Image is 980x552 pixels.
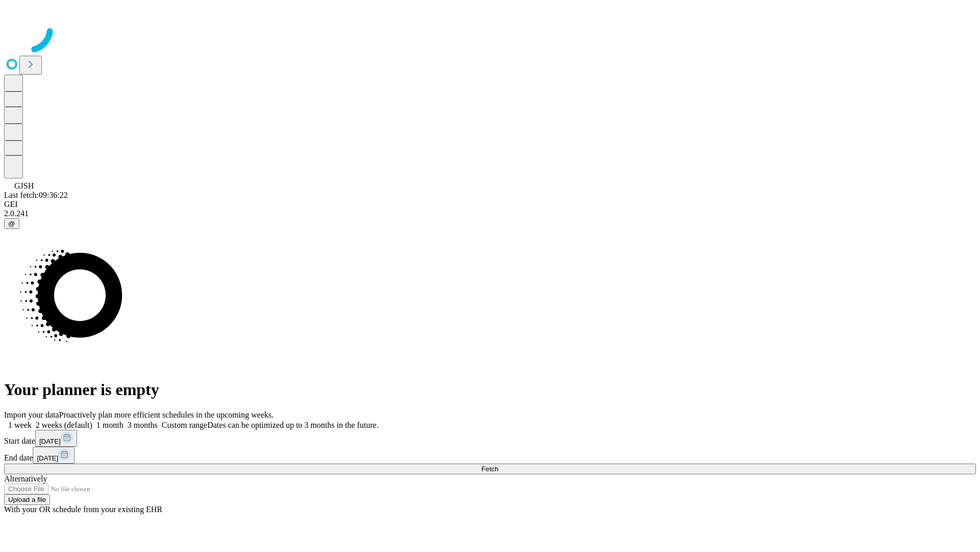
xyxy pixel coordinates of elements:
[96,421,124,429] span: 1 month
[4,494,50,505] button: Upload a file
[4,474,47,483] span: Alternatively
[36,421,92,429] span: 2 weeks (default)
[59,410,274,419] span: Proactively plan more efficient schedules in the upcoming weeks.
[4,218,19,229] button: @
[4,410,59,419] span: Import your data
[39,438,61,445] span: [DATE]
[162,421,207,429] span: Custom range
[4,464,976,474] button: Fetch
[8,220,15,227] span: @
[4,430,976,447] div: Start date
[4,200,976,209] div: GEI
[207,421,378,429] span: Dates can be optimized up to 3 months in the future.
[35,430,77,447] button: [DATE]
[481,465,498,473] span: Fetch
[33,447,75,464] button: [DATE]
[8,421,32,429] span: 1 week
[4,191,68,199] span: Last fetch: 09:36:22
[14,181,34,190] span: GJSH
[4,447,976,464] div: End date
[37,454,58,462] span: [DATE]
[4,209,976,218] div: 2.0.241
[4,505,162,514] span: With your OR schedule from your existing EHR
[128,421,158,429] span: 3 months
[4,380,976,399] h1: Your planner is empty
